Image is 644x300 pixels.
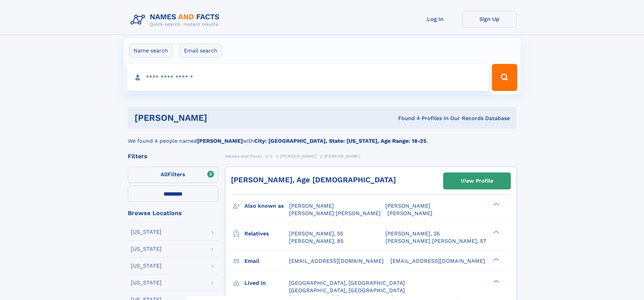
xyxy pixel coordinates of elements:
[225,152,262,160] a: Names and Facts
[303,115,510,122] div: Found 4 Profiles In Our Records Database
[408,11,462,27] a: Log In
[128,210,218,216] div: Browse Locations
[127,64,489,91] input: search input
[289,203,334,209] span: [PERSON_NAME]
[462,11,517,27] a: Sign Up
[492,64,517,91] button: Search Button
[254,138,426,144] b: City: [GEOGRAPHIC_DATA], State: [US_STATE], Age Range: 18-25
[390,258,485,264] span: [EMAIL_ADDRESS][DOMAIN_NAME]
[492,279,500,283] div: ❯
[385,230,440,237] a: [PERSON_NAME], 26
[129,44,172,58] label: Name search
[289,230,343,237] a: [PERSON_NAME], 55
[444,173,510,189] a: View Profile
[270,154,273,159] span: C
[492,257,500,261] div: ❯
[128,167,218,183] label: Filters
[289,237,343,245] a: [PERSON_NAME], 85
[492,202,500,207] div: ❯
[270,152,273,160] a: C
[197,138,243,144] b: [PERSON_NAME]
[180,44,222,58] label: Email search
[289,258,384,264] span: [EMAIL_ADDRESS][DOMAIN_NAME]
[289,280,405,286] span: [GEOGRAPHIC_DATA], [GEOGRAPHIC_DATA]
[244,277,289,289] h3: Lived in
[280,154,316,159] span: [PERSON_NAME]
[280,152,316,160] a: [PERSON_NAME]
[231,176,396,184] a: [PERSON_NAME], Age [DEMOGRAPHIC_DATA]
[128,11,225,29] img: Logo Names and Facts
[128,129,517,145] div: We found 4 people named with .
[135,114,303,122] h1: [PERSON_NAME]
[289,210,381,216] span: [PERSON_NAME] [PERSON_NAME]
[128,153,218,159] div: Filters
[324,154,360,159] span: [PERSON_NAME]
[461,173,493,189] div: View Profile
[492,230,500,234] div: ❯
[289,287,405,294] span: [GEOGRAPHIC_DATA], [GEOGRAPHIC_DATA]
[161,171,168,178] span: All
[387,210,432,216] span: [PERSON_NAME]
[131,246,162,252] div: [US_STATE]
[385,203,430,209] span: [PERSON_NAME]
[385,237,486,245] a: [PERSON_NAME] [PERSON_NAME], 57
[131,280,162,285] div: [US_STATE]
[131,263,162,269] div: [US_STATE]
[131,229,162,235] div: [US_STATE]
[244,200,289,212] h3: Also known as
[244,228,289,239] h3: Relatives
[244,255,289,267] h3: Email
